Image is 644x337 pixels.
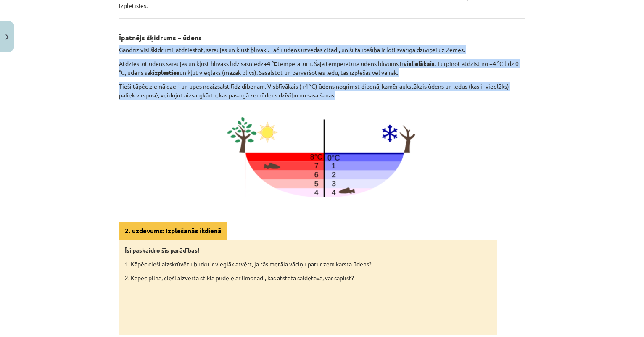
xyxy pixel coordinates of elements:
[5,34,9,40] img: icon-close-lesson-0947bae3869378f0d4975bcd49f059093ad1ed9edebbc8119c70593378902aed.svg
[125,274,491,282] p: 2. Kāpēc pilna, cieši aizvērta stikla pudele ar limonādi, kas atstāta saldētavā, var saplīst?
[119,59,525,77] p: Atdziestot ūdens saraujas un kļūst blīvāks līdz sasniedz temperatūru. Šajā temperatūrā ūdens blīv...
[119,82,525,100] p: Tieši tāpēc ziemā ezeri un upes neaizsalst līdz dibenam. Visblīvākais (+4 °C) ūdens nogrimst dibe...
[125,287,491,322] iframe: 2. uzdevums
[119,33,202,42] b: Īpatnējs šķidrums – ūdens
[125,260,491,269] p: 1. Kāpēc cieši aizskrūvētu burku ir vieglāk atvērt, ja tās metāla vāciņu patur zem karsta ūdens?
[404,60,435,67] b: vislielākais
[125,226,222,235] strong: 2. uzdevums: Izplešanās ikdienā
[153,68,179,76] b: izplesties
[119,45,525,54] p: Gandrīz visi šķidrumi, atdziestot, saraujas un kļūst blīvāki. Taču ūdens uzvedas citādi, un šī tā...
[264,60,277,67] b: +4 °C
[125,246,199,254] strong: Īsi paskaidro šīs parādības!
